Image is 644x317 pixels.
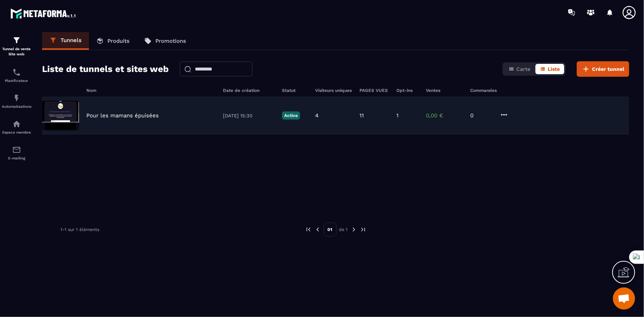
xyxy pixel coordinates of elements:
p: [DATE] 15:30 [223,113,275,118]
a: automationsautomationsAutomatisations [2,88,31,114]
p: Planificateur [2,79,31,83]
p: E-mailing [2,156,31,160]
a: formationformationTunnel de vente Site web [2,30,31,62]
a: automationsautomationsEspace membre [2,114,31,140]
a: emailemailE-mailing [2,140,31,166]
h6: Visiteurs uniques [315,88,352,93]
p: 1 [396,112,399,119]
h6: Date de création [223,88,275,93]
h2: Liste de tunnels et sites web [42,62,169,76]
img: automations [12,120,21,128]
p: Produits [107,38,130,44]
img: scheduler [12,68,21,77]
img: image [42,101,79,130]
h6: PAGES VUES [359,88,389,93]
p: Pour les mamans épuisées [86,112,159,119]
img: email [12,145,21,154]
p: de 1 [339,227,348,232]
a: Promotions [137,32,193,50]
button: Créer tunnel [577,61,629,77]
p: 11 [359,112,364,119]
button: Carte [504,64,535,74]
a: Tunnels [42,32,89,50]
span: Créer tunnel [592,65,624,73]
p: 0,00 € [426,112,463,119]
button: Liste [535,64,564,74]
img: prev [305,226,312,233]
p: 1-1 sur 1 éléments [61,227,99,232]
h6: Opt-ins [396,88,419,93]
h6: Nom [86,88,216,93]
img: automations [12,94,21,103]
img: prev [314,226,321,233]
span: Carte [516,66,530,72]
p: 01 [324,223,337,237]
span: Liste [548,66,560,72]
a: schedulerschedulerPlanificateur [2,62,31,88]
img: next [360,226,366,233]
p: Espace membre [2,130,31,134]
img: formation [12,36,21,45]
img: logo [10,7,77,20]
img: next [351,226,357,233]
p: Active [282,111,300,120]
h6: Ventes [426,88,463,93]
p: Tunnel de vente Site web [2,46,31,57]
a: Ouvrir le chat [613,287,635,310]
p: 0 [470,112,492,119]
p: Promotions [155,38,186,44]
a: Produits [89,32,137,50]
p: Automatisations [2,104,31,108]
h6: Commandes [470,88,497,93]
h6: Statut [282,88,308,93]
p: 4 [315,112,318,119]
p: Tunnels [61,37,82,44]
